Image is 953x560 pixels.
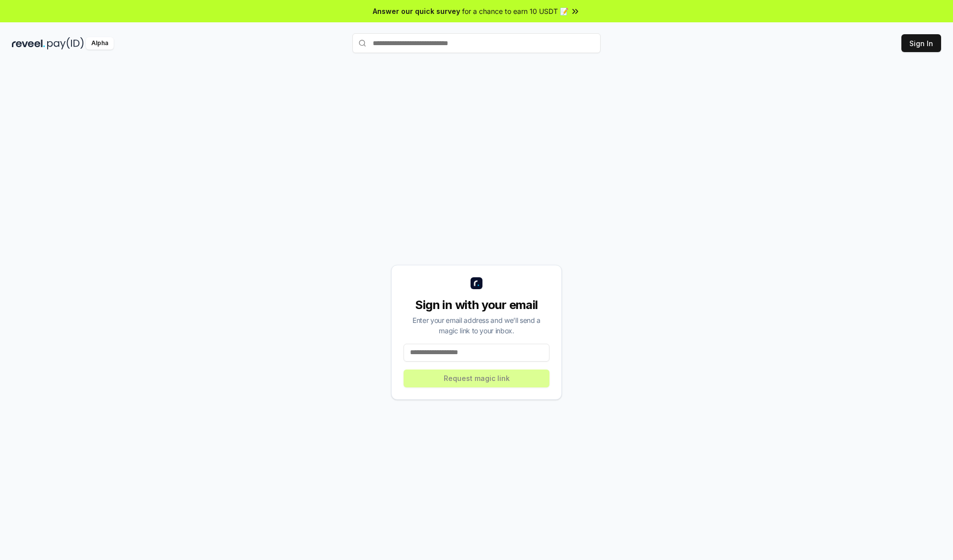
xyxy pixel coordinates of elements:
div: Alpha [86,37,114,50]
button: Sign In [901,34,941,52]
img: logo_small [471,277,482,289]
img: reveel_dark [12,37,45,50]
div: Enter your email address and we’ll send a magic link to your inbox. [404,315,549,336]
span: for a chance to earn 10 USDT 📝 [462,6,568,16]
img: pay_id [47,37,84,50]
div: Sign in with your email [404,297,549,313]
span: Answer our quick survey [373,6,460,16]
